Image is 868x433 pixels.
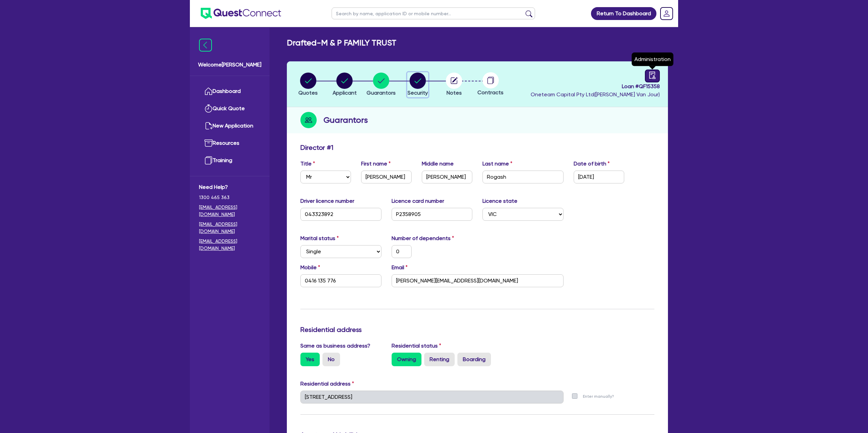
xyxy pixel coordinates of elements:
[204,139,213,147] img: resources
[332,7,535,19] input: Search by name, application ID or mobile number...
[658,5,675,22] a: Dropdown toggle
[392,234,454,242] label: Number of dependents
[583,393,614,400] label: Enter manually?
[591,7,656,20] a: Return To Dashboard
[447,90,462,96] span: Notes
[366,72,396,97] button: Guarantors
[300,197,354,205] label: Driver licence number
[424,353,455,366] label: Renting
[204,122,213,130] img: new-application
[199,152,260,169] a: Training
[446,72,462,97] button: Notes
[287,38,396,48] h2: Drafted - M & P FAMILY TRUST
[298,90,318,96] span: Quotes
[477,89,504,96] span: Contracts
[392,342,441,350] label: Residential status
[300,234,339,242] label: Marital status
[482,197,517,205] label: Licence state
[392,263,408,272] label: Email
[199,183,260,191] span: Need Help?
[300,326,654,334] h3: Residential address
[457,353,491,366] label: Boarding
[408,90,428,96] span: Security
[298,72,318,97] button: Quotes
[199,83,260,100] a: Dashboard
[422,160,454,168] label: Middle name
[323,114,368,126] h2: Guarantors
[300,160,315,168] label: Title
[199,39,212,52] img: icon-menu-close
[574,160,610,168] label: Date of birth
[199,204,260,218] a: [EMAIL_ADDRESS][DOMAIN_NAME]
[198,61,261,69] span: Welcome [PERSON_NAME]
[300,342,370,350] label: Same as business address?
[531,82,660,91] span: Loan # QF15358
[199,221,260,235] a: [EMAIL_ADDRESS][DOMAIN_NAME]
[204,104,213,113] img: quick-quote
[361,160,391,168] label: First name
[201,8,281,19] img: quest-connect-logo-blue
[199,117,260,135] a: New Application
[649,72,656,79] span: audit
[199,238,260,252] a: [EMAIL_ADDRESS][DOMAIN_NAME]
[407,72,428,97] button: Security
[300,263,320,272] label: Mobile
[199,135,260,152] a: Resources
[300,143,333,152] h3: Director # 1
[632,53,673,66] div: Administration
[333,90,357,96] span: Applicant
[322,353,340,366] label: No
[392,353,421,366] label: Owning
[199,100,260,117] a: Quick Quote
[531,91,660,98] span: Oneteam Capital Pty Ltd ( [PERSON_NAME] Van Jour )
[392,197,444,205] label: Licence card number
[332,72,357,97] button: Applicant
[574,171,624,183] input: DD / MM / YYYY
[300,112,317,128] img: step-icon
[482,160,512,168] label: Last name
[367,90,396,96] span: Guarantors
[300,380,354,388] label: Residential address
[300,353,320,366] label: Yes
[204,156,213,164] img: training
[199,194,260,201] span: 1300 465 363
